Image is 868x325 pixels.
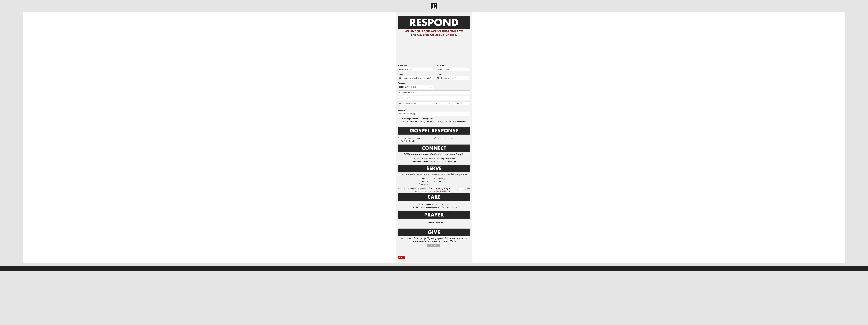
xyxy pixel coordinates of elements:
[398,82,405,84] label: Address
[398,126,470,136] img: GospelResponseBLK.png
[421,180,428,183] span: Students
[398,193,470,203] img: Care.png
[398,96,470,100] input: Address Line 2
[426,121,443,123] span: I am new to Eleven22
[410,207,411,208] input: I am interested in learning more about marriage mentorship
[416,204,417,205] input: I'd like someone to reach out to me for care
[427,244,440,247] a: Give Now
[437,160,456,163] span: Going on a Mission Trip
[398,164,470,177] img: Serve2.png
[399,85,430,89] span: [GEOGRAPHIC_DATA]
[418,204,453,206] span: I'd like someone to reach out to me for care
[434,181,436,182] input: Other
[398,90,470,94] input: Address Line 1
[428,221,443,223] span: Please pray for me
[437,178,446,180] span: Operations
[400,137,434,142] span: I recently surrendered to [PERSON_NAME]
[445,121,447,123] input: I am a regular attender
[419,183,420,185] input: Welcome
[398,210,470,221] img: Prayer.png
[453,102,470,105] input: Zip
[437,137,454,140] span: I want to get baptized
[398,14,470,38] img: RespondCardHeader.png
[434,137,436,139] input: I want to get baptized
[398,256,405,259] a: Submit
[424,121,425,123] input: I am new to Eleven22
[433,190,452,192] a: [DOMAIN_NAME][URL]
[447,121,466,123] span: I am a regular attender
[412,206,460,208] span: I am interested in learning more about marriage mentorship
[419,181,420,182] input: Students
[398,137,399,139] input: I recently surrendered to [PERSON_NAME]
[405,121,422,123] span: I am a first-time guest
[421,183,429,186] span: Welcome
[398,144,470,157] img: Connect.png
[436,73,442,76] label: Phone
[437,157,456,160] span: Attending Growth Track
[398,64,408,67] label: First Name
[402,121,404,123] input: I am a first-time guest
[434,178,436,179] input: Operations
[437,180,441,183] span: Other
[398,109,406,111] label: Campus
[419,178,420,179] input: Kids
[398,102,433,105] input: City
[421,178,425,180] span: Kids
[398,73,404,76] label: Email
[426,222,427,223] input: Please pray for me
[434,161,436,162] input: Going on a Mission Trip
[413,160,434,163] span: Leading a Disciple Group
[413,157,433,160] span: Joining a Disciple Group
[431,3,437,9] img: Church of Eleven22 Logo
[434,158,436,159] input: Attending Growth Track
[398,187,470,193] div: For additional serving opportunities at [GEOGRAPHIC_DATA], within our community, and around the w...
[402,117,433,120] label: Which option best describes you?
[436,64,446,67] label: Last Name
[398,228,470,244] img: Give.png
[411,158,412,159] input: Joining a Disciple Group
[411,161,412,162] input: Leading a Disciple Group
